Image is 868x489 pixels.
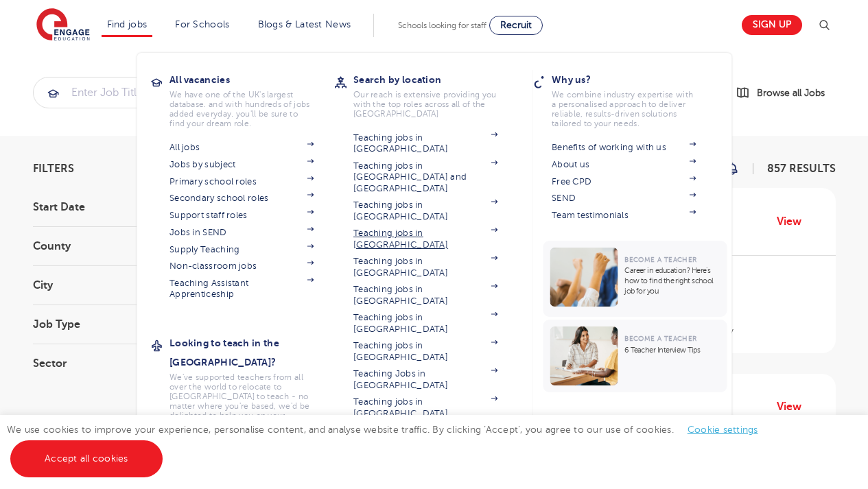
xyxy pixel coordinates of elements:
a: Team testimonials [552,210,696,221]
span: Schools looking for staff [398,21,486,30]
a: Teaching Assistant Apprenticeship [169,278,314,300]
img: Engage Education [36,8,90,43]
a: Why us?We combine industry expertise with a personalised approach to deliver reliable, results-dr... [552,70,716,128]
a: Become a Teacher6 Teacher Interview Tips [543,320,730,392]
a: Supply Teaching [169,244,314,255]
a: All jobs [169,142,314,153]
a: Teaching jobs in [GEOGRAPHIC_DATA] [353,396,497,419]
a: About us [552,159,696,170]
span: 857 RESULTS [767,163,836,175]
a: Accept all cookies [10,440,163,477]
a: Teaching Jobs in [GEOGRAPHIC_DATA] [353,368,497,391]
a: Looking to teach in the [GEOGRAPHIC_DATA]?We've supported teachers from all over the world to rel... [169,333,334,430]
a: Teaching jobs in [GEOGRAPHIC_DATA] [353,200,497,222]
h3: Looking to teach in the [GEOGRAPHIC_DATA]? [169,333,334,372]
a: Find jobs [107,19,148,29]
p: We have one of the UK's largest database. and with hundreds of jobs added everyday. you'll be sur... [169,90,314,128]
p: 6 Teacher Interview Tips [624,345,720,355]
a: Non-classroom jobs [169,261,314,272]
a: Become a TeacherCareer in education? Here’s how to find the right school job for you [543,241,730,317]
a: Blogs & Latest News [258,19,351,29]
a: Support staff roles [169,210,314,221]
a: For Schools [175,19,229,29]
a: All vacanciesWe have one of the UK's largest database. and with hundreds of jobs added everyday. ... [169,70,334,128]
a: Browse all Jobs [736,85,836,101]
h3: Start Date [33,202,184,213]
h3: County [33,241,184,252]
a: Secondary school roles [169,193,314,204]
h3: All vacancies [169,70,334,89]
a: Teaching jobs in [GEOGRAPHIC_DATA] [353,228,497,250]
p: Career in education? Here’s how to find the right school job for you [624,265,720,296]
a: Jobs in SEND [169,227,314,238]
a: Benefits of working with us [552,142,696,153]
a: Jobs by subject [169,159,314,170]
a: Primary school roles [169,176,314,187]
a: SEND [552,193,696,204]
span: Recruit [500,20,532,30]
a: Teaching jobs in [GEOGRAPHIC_DATA] [353,340,497,363]
a: Teaching jobs in [GEOGRAPHIC_DATA] [353,132,497,155]
p: We combine industry expertise with a personalised approach to deliver reliable, results-driven so... [552,90,696,128]
a: View [777,213,812,230]
h3: Why us? [552,70,716,89]
h3: Search by location [353,70,518,89]
span: Browse all Jobs [757,85,825,101]
span: We use cookies to improve your experience, personalise content, and analyse website traffic. By c... [7,425,772,464]
a: Teaching jobs in [GEOGRAPHIC_DATA] and [GEOGRAPHIC_DATA] [353,160,497,194]
a: Teaching jobs in [GEOGRAPHIC_DATA] [353,284,497,307]
h3: Sector [33,358,184,369]
h3: Job Type [33,319,184,330]
a: Teaching jobs in [GEOGRAPHIC_DATA] [353,312,497,335]
span: Filters [33,163,74,174]
span: Become a Teacher [624,256,696,263]
a: Recruit [489,16,543,35]
div: Submit [33,77,684,108]
a: Free CPD [552,176,696,187]
a: Search by locationOur reach is extensive providing you with the top roles across all of the [GEOG... [353,70,518,119]
p: £90 - £100 [673,270,821,286]
a: Sign up [742,15,802,35]
p: Daily Supply [673,323,821,339]
a: View [777,398,812,416]
p: We've supported teachers from all over the world to relocate to [GEOGRAPHIC_DATA] to teach - no m... [169,372,314,430]
a: Cookie settings [688,425,758,435]
span: Become a Teacher [624,335,696,342]
p: All Through [673,296,821,313]
p: Our reach is extensive providing you with the top roles across all of the [GEOGRAPHIC_DATA] [353,90,497,119]
a: Teaching jobs in [GEOGRAPHIC_DATA] [353,256,497,278]
h3: City [33,280,184,291]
